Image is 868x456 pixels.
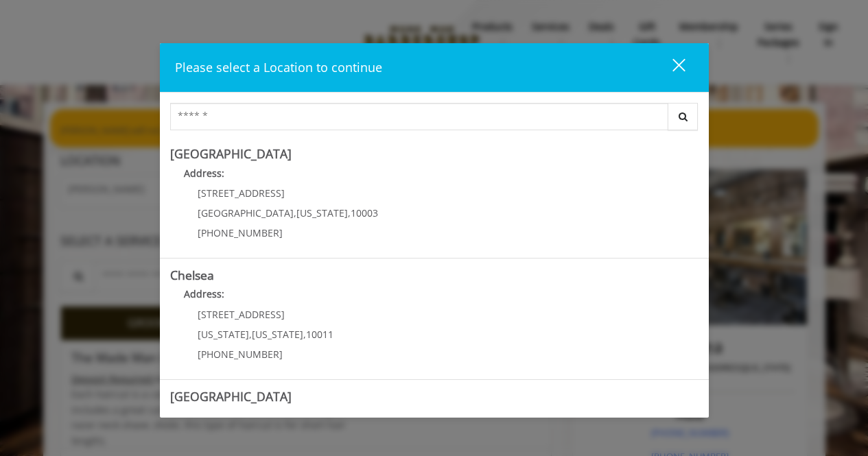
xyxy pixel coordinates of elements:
span: [STREET_ADDRESS] [198,308,285,321]
div: close dialog [657,58,684,78]
b: [GEOGRAPHIC_DATA] [170,145,292,162]
span: [US_STATE] [296,206,348,219]
span: , [348,206,351,219]
button: close dialog [647,53,694,82]
b: Chelsea [170,267,214,283]
span: [GEOGRAPHIC_DATA] [198,206,294,219]
span: , [249,328,252,341]
i: Search button [675,112,691,121]
span: [STREET_ADDRESS] [198,187,285,200]
span: [US_STATE] [252,328,303,341]
span: , [303,328,306,341]
span: [PHONE_NUMBER] [198,348,283,361]
span: 10011 [306,328,333,341]
span: [PHONE_NUMBER] [198,226,283,239]
b: Address: [184,287,224,300]
b: [GEOGRAPHIC_DATA] [170,388,292,405]
span: 10003 [351,206,378,219]
span: , [294,206,296,219]
input: Search Center [170,103,668,130]
span: [US_STATE] [198,328,249,341]
span: Please select a Location to continue [175,59,382,75]
div: Center Select [170,103,699,137]
b: Address: [184,409,224,422]
b: Address: [184,167,224,180]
